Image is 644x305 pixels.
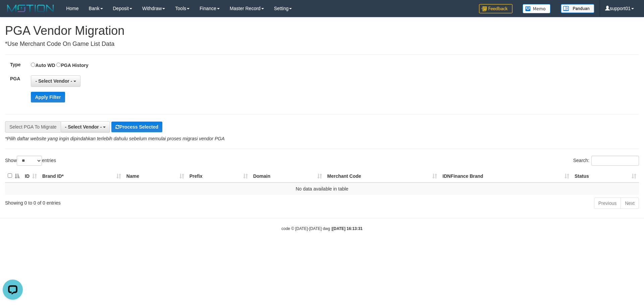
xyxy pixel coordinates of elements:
[56,61,88,69] label: PGA History
[251,169,325,182] th: Domain: activate to sort column ascending
[621,198,639,209] a: Next
[17,156,42,166] select: Showentries
[594,198,621,209] a: Previous
[5,3,56,13] img: MOTION_logo.png
[5,121,61,133] div: Select PGA To Migrate
[332,226,363,231] strong: [DATE] 16:13:31
[5,75,31,82] label: PGA
[31,75,80,87] button: - Select Vendor -
[3,3,23,23] button: Open LiveChat chat widget
[281,226,363,231] small: code © [DATE]-[DATE] dwg |
[523,4,551,13] img: Button%20Memo.svg
[572,169,639,182] th: Status: activate to sort column ascending
[5,41,639,48] h4: *Use Merchant Code On Game List Data
[61,121,110,133] button: - Select Vendor -
[124,169,187,182] th: Name: activate to sort column ascending
[5,61,31,68] label: Type
[5,156,56,166] label: Show entries
[591,156,639,166] input: Search:
[561,4,594,13] img: panduan.png
[65,124,102,130] span: - Select Vendor -
[31,61,55,69] label: Auto WD
[5,182,639,195] td: No data available in table
[22,169,40,182] th: ID: activate to sort column ascending
[111,122,162,132] button: Process Selected
[187,169,251,182] th: Prefix: activate to sort column ascending
[5,24,639,37] h1: PGA Vendor Migration
[479,4,513,13] img: Feedback.jpg
[5,136,224,141] i: *Pilih daftar website yang ingin dipindahkan terlebih dahulu sebelum memulai proses migrasi vendo...
[440,169,572,182] th: IDNFinance Brand: activate to sort column ascending
[5,197,263,206] div: Showing 0 to 0 of 0 entries
[31,63,35,67] input: Auto WD
[35,78,72,84] span: - Select Vendor -
[31,92,65,102] button: Apply Filter
[40,169,124,182] th: Brand ID*: activate to sort column ascending
[573,156,639,166] label: Search:
[56,63,61,67] input: PGA History
[325,169,440,182] th: Merchant Code: activate to sort column ascending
